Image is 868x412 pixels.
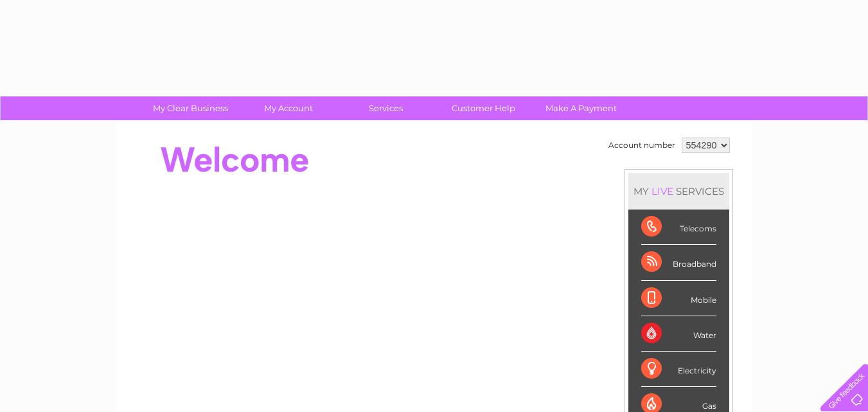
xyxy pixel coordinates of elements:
a: Customer Help [430,96,536,120]
a: Services [333,96,439,120]
div: Mobile [641,281,716,316]
a: My Account [235,96,341,120]
div: Water [641,316,716,352]
div: Electricity [641,352,716,387]
a: Make A Payment [528,96,634,120]
td: Account number [605,134,678,156]
div: Telecoms [641,210,716,245]
div: LIVE [649,185,676,197]
div: MY SERVICES [628,173,729,210]
a: My Clear Business [137,96,244,120]
div: Broadband [641,245,716,280]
